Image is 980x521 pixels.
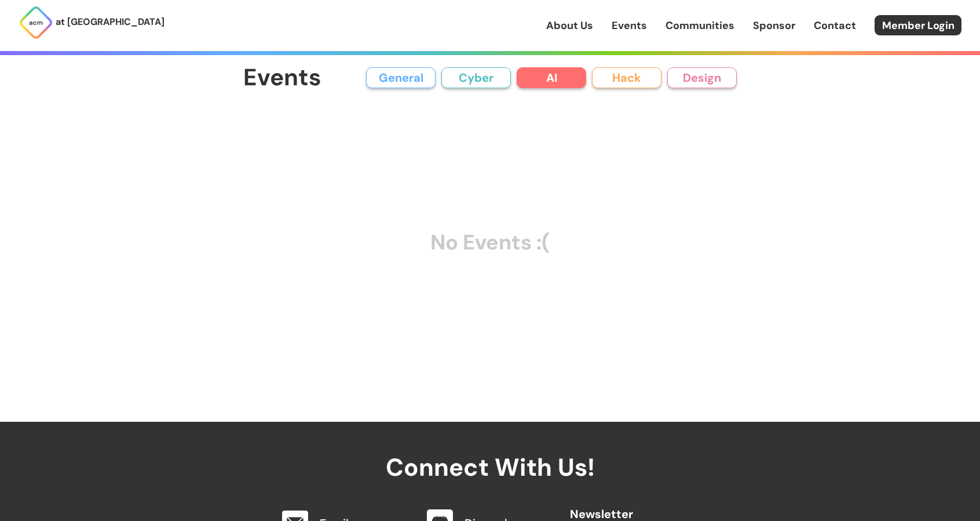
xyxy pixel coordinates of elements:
[19,5,164,40] a: at [GEOGRAPHIC_DATA]
[243,65,321,91] h1: Events
[592,67,661,88] button: Hack
[19,5,53,40] img: ACM Logo
[269,422,711,481] h2: Connect With Us!
[366,67,436,88] button: General
[875,15,961,35] a: Member Login
[667,67,737,88] button: Design
[546,18,593,33] a: About Us
[753,18,795,33] a: Sponsor
[441,67,511,88] button: Cyber
[665,18,734,33] a: Communities
[570,496,711,520] h2: Newsletter
[612,18,647,33] a: Events
[56,15,164,30] p: at [GEOGRAPHIC_DATA]
[814,18,856,33] a: Contact
[243,112,737,372] div: No Events :(
[517,67,586,88] button: AI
